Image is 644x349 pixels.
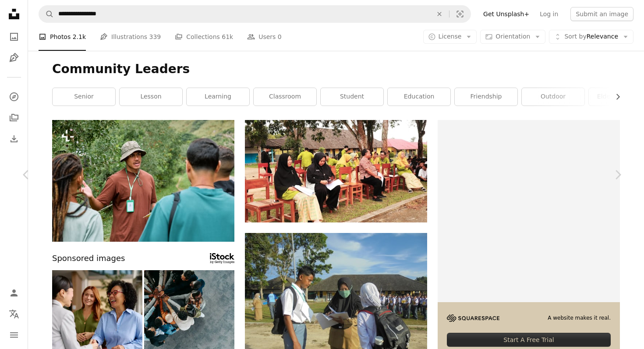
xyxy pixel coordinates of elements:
[549,30,633,44] button: Sort byRelevance
[321,88,383,106] a: student
[439,33,462,40] span: License
[522,88,584,106] a: outdoor
[52,176,234,184] a: a group of people standing around each other
[423,30,477,44] button: License
[120,88,182,106] a: lesson
[495,33,530,40] span: Orientation
[478,7,534,21] a: Get Unsplash+
[564,33,586,40] span: Sort by
[5,326,23,344] button: Menu
[564,32,618,41] span: Relevance
[52,120,234,242] img: a group of people standing around each other
[52,61,620,77] h1: Community Leaders
[388,88,450,106] a: education
[247,23,282,51] a: Users 0
[430,6,449,22] button: Clear
[5,109,23,127] a: Collections
[548,314,611,322] span: A website makes it real.
[39,6,54,22] button: Search Unsplash
[455,88,517,106] a: friendship
[245,297,427,305] a: a group of people in clothing
[570,7,633,21] button: Submit an image
[5,28,23,46] a: Photos
[5,305,23,323] button: Language
[5,49,23,67] a: Illustrations
[222,32,233,42] span: 61k
[447,333,611,347] div: Start A Free Trial
[254,88,316,106] a: classroom
[5,88,23,106] a: Explore
[52,252,125,265] span: Sponsored images
[5,284,23,302] a: Log in / Sign up
[591,133,644,217] a: Next
[5,130,23,148] a: Download History
[480,30,545,44] button: Orientation
[447,314,499,322] img: file-1705255347840-230a6ab5bca9image
[245,167,427,175] a: A group of people sitting on top of wooden chairs
[534,7,563,21] a: Log in
[187,88,249,106] a: learning
[449,6,471,22] button: Visual search
[100,23,161,51] a: Illustrations 339
[278,32,282,42] span: 0
[175,23,233,51] a: Collections 61k
[39,5,471,23] form: Find visuals sitewide
[53,88,115,106] a: senior
[149,32,161,42] span: 339
[245,120,427,222] img: A group of people sitting on top of wooden chairs
[610,88,620,106] button: scroll list to the right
